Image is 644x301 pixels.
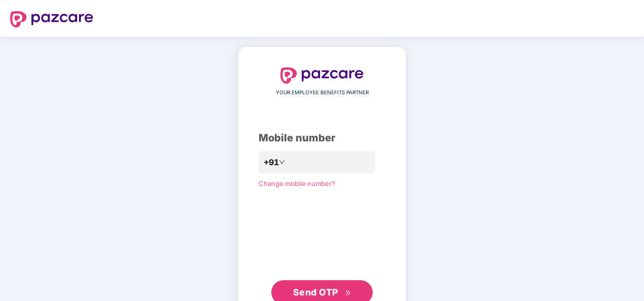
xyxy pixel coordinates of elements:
div: Mobile number [259,130,385,146]
img: logo [10,11,93,27]
span: double-right [345,290,351,296]
img: logo [280,67,364,84]
a: Change mobile number? [259,179,335,187]
span: Send OTP [293,287,338,297]
span: down [279,159,285,165]
span: YOUR EMPLOYEE BENEFITS PARTNER [276,89,369,97]
span: +91 [264,156,279,169]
